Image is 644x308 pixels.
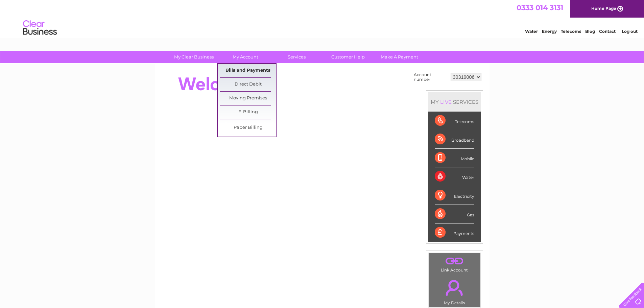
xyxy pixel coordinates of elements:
a: Direct Debit [220,78,276,91]
div: Telecoms [435,112,474,130]
div: LIVE [439,99,453,105]
a: Log out [622,29,638,34]
div: Gas [435,205,474,223]
a: E-Billing [220,105,276,119]
a: 0333 014 3131 [517,3,563,12]
a: Telecoms [561,29,581,34]
a: Paper Billing [220,121,276,135]
a: Services [269,51,325,63]
div: Electricity [435,186,474,205]
a: Make A Payment [372,51,427,63]
div: Broadband [435,130,474,149]
img: logo.png [23,18,57,38]
a: Blog [585,29,595,34]
div: Clear Business is a trading name of Verastar Limited (registered in [GEOGRAPHIC_DATA] No. 3667643... [163,4,482,33]
a: . [430,255,479,267]
div: Water [435,167,474,186]
a: My Clear Business [166,51,222,63]
a: Bills and Payments [220,64,276,77]
td: Link Account [428,253,481,274]
td: Account number [412,71,449,84]
a: Contact [599,29,616,34]
a: Customer Help [320,51,376,63]
a: My Account [217,51,273,63]
a: Moving Premises [220,92,276,105]
a: Water [525,29,538,34]
td: My Details [428,274,481,307]
div: MY SERVICES [428,92,481,112]
div: Mobile [435,149,474,167]
a: . [430,276,479,300]
a: Energy [542,29,557,34]
div: Payments [435,223,474,242]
